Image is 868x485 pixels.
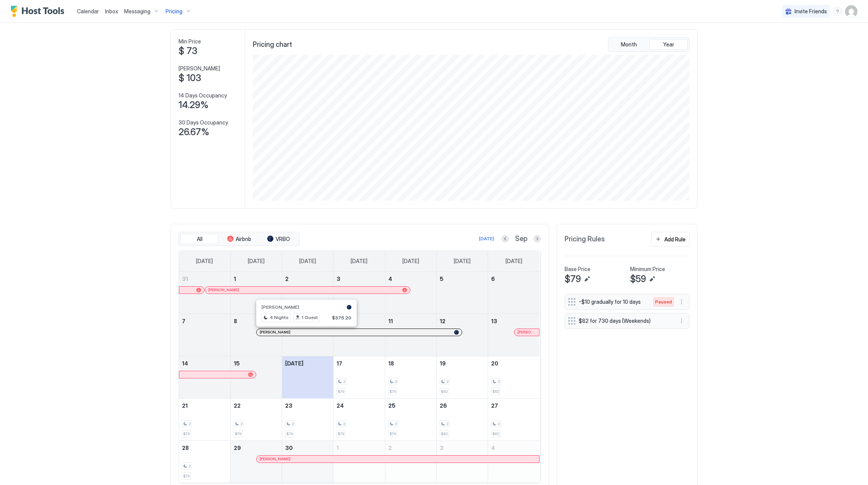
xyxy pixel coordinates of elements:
span: 13 [491,318,497,324]
span: 2 [388,445,392,451]
a: September 17, 2025 [333,356,385,370]
span: 24 [337,402,344,409]
a: September 12, 2025 [437,314,488,328]
span: Minimum Price [630,266,665,273]
span: $79 [565,273,581,285]
td: September 6, 2025 [488,272,539,314]
span: [DATE] [454,258,471,265]
span: [PERSON_NAME] [262,304,299,310]
a: Saturday [498,251,530,271]
span: $79 [338,431,344,436]
div: menu [677,316,686,325]
span: [PERSON_NAME] [260,330,290,335]
div: tab-group [608,37,689,52]
span: 1 [337,445,339,451]
span: 28 [182,445,189,451]
a: October 3, 2025 [437,441,488,455]
span: 26 [440,402,447,409]
td: October 2, 2025 [385,440,436,483]
td: September 19, 2025 [436,356,488,398]
a: September 25, 2025 [385,399,436,413]
span: Paused [655,298,672,305]
span: 7 [182,318,185,324]
span: $82 [441,431,448,436]
span: -$10 gradually for 10 days [579,298,646,305]
span: Calendar [77,8,99,14]
span: $82 for 730 days (Weekends) [579,317,669,324]
span: $79 [235,431,241,436]
a: September 20, 2025 [488,356,539,370]
td: September 30, 2025 [282,440,333,483]
span: 11 [388,318,393,324]
span: 18 [388,360,394,367]
span: 26.67% [179,126,209,138]
a: Thursday [395,251,427,271]
span: [DATE] [506,258,522,265]
span: 21 [182,402,188,409]
div: [PERSON_NAME] [260,456,536,461]
span: 8 [234,318,237,324]
a: September 5, 2025 [437,272,488,286]
td: September 23, 2025 [282,398,333,440]
span: [DATE] [299,258,316,265]
span: $79 [389,431,396,436]
span: 17 [337,360,342,367]
span: 2 [446,421,448,426]
span: [DATE] [351,258,367,265]
button: Edit [582,274,592,284]
a: September 24, 2025 [333,399,385,413]
span: 3 [440,445,444,451]
td: October 4, 2025 [488,440,539,483]
a: September 8, 2025 [231,314,282,328]
td: September 26, 2025 [436,398,488,440]
span: 12 [440,318,445,324]
span: $ 103 [179,72,201,84]
a: September 10, 2025 [333,314,385,328]
div: [DATE] [479,235,494,242]
td: September 7, 2025 [179,314,230,356]
span: 5 [440,276,444,282]
span: 27 [491,402,498,409]
div: User profile [845,5,857,18]
a: Friday [446,251,478,271]
span: Month [621,41,637,48]
span: 1 [234,276,236,282]
td: September 1, 2025 [230,272,282,314]
td: September 28, 2025 [179,440,230,483]
button: [DATE] [478,234,495,243]
td: September 10, 2025 [333,314,385,356]
span: 1 Guest [302,314,318,321]
span: 4 [491,445,495,451]
span: 14 [182,360,188,367]
td: September 18, 2025 [385,356,436,398]
a: September 30, 2025 [282,441,333,455]
span: 2 [446,379,448,384]
span: 23 [285,402,292,409]
span: Base Price [565,266,590,273]
span: 3 [337,276,340,282]
div: Add Rule [664,235,686,243]
div: menu [677,297,686,306]
span: 2 [240,421,243,426]
a: August 31, 2025 [179,272,230,286]
span: 30 [285,445,293,451]
a: Host Tools Logo [11,6,68,17]
button: Airbnb [220,234,258,244]
span: $82 [492,389,499,394]
span: $79 [286,431,293,436]
span: Sep [515,235,527,243]
td: September 24, 2025 [333,398,385,440]
span: $82 [441,389,448,394]
td: September 12, 2025 [436,314,488,356]
div: menu [833,7,842,16]
span: [PERSON_NAME] [PERSON_NAME] [517,330,536,335]
td: August 31, 2025 [179,272,230,314]
span: [DATE] [196,258,213,265]
span: Inbox [105,8,118,14]
span: $79 [183,474,190,479]
span: 6 [491,276,495,282]
span: $79 [183,431,190,436]
div: [PERSON_NAME] [208,287,407,292]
